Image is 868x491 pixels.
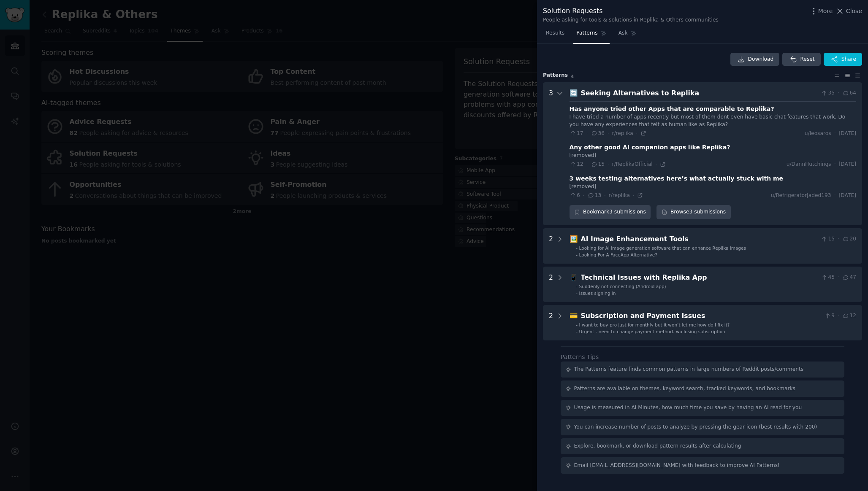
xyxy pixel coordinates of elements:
a: Download [730,53,780,66]
span: · [608,162,609,167]
span: Results [546,30,564,37]
div: 2 [549,234,553,258]
div: - [576,283,578,289]
div: Patterns are available on themes, keyword search, tracked keywords, and bookmarks [574,385,795,393]
div: The Patterns feature finds common patterns in large numbers of Reddit posts/comments [574,366,804,373]
span: · [586,162,588,167]
a: Results [543,27,567,44]
span: · [834,192,836,200]
div: - [576,322,578,328]
span: 35 [821,89,835,97]
span: 36 [591,130,605,138]
span: 9 [824,312,835,320]
span: 20 [842,235,856,243]
span: Looking for AI image generation software that can enhance Replika images [579,245,746,251]
div: AI Image Enhancement Tools [581,234,818,245]
span: · [636,130,637,136]
a: Patterns [573,27,609,44]
div: Subscription and Payment Issues [581,311,821,321]
div: - [576,245,578,251]
div: Technical Issues with Replika App [581,272,818,283]
span: 💳 [570,312,578,320]
span: 12 [842,312,856,320]
span: 17 [570,130,583,138]
div: You can increase number of posts to analyze by pressing the gear icon (best results with 200) [574,424,817,431]
span: · [633,192,634,198]
div: [removed] [570,152,856,159]
div: [removed] [570,183,856,191]
div: - [576,329,578,335]
div: 2 [549,272,553,296]
span: 15 [821,235,835,243]
span: · [838,274,839,281]
span: 🔄 [570,89,578,97]
span: 13 [587,192,601,200]
button: Close [835,7,862,16]
span: Urgent - need to change payment method- wo losing subscription [579,329,725,334]
div: Bookmark 3 submissions [570,205,651,219]
span: 12 [570,161,583,168]
span: · [608,130,609,136]
a: Browse3 submissions [656,205,730,219]
span: · [834,130,836,138]
span: r/replika [609,192,630,198]
span: · [834,161,836,168]
div: - [576,252,578,258]
span: 45 [821,274,835,281]
span: 15 [591,161,605,168]
span: [DATE] [839,161,856,168]
span: · [583,192,584,198]
span: · [838,235,839,243]
span: [DATE] [839,130,856,138]
span: Reset [800,56,814,63]
div: People asking for tools & solutions in Replika & Others communities [543,16,719,24]
span: Download [748,56,774,63]
span: 📱 [570,273,578,281]
a: Ask [616,27,640,44]
div: Email [EMAIL_ADDRESS][DOMAIN_NAME] with feedback to improve AI Patterns! [574,462,780,469]
div: Usage is measured in AI Minutes, how much time you save by having an AI read for you [574,404,802,412]
span: More [818,7,833,16]
span: Share [841,56,856,63]
div: 2 [549,311,553,335]
span: Suddenly not connecting (Android app) [579,284,666,289]
span: 64 [842,89,856,97]
span: [DATE] [839,192,856,200]
button: Share [824,53,862,66]
div: Any other good AI companion apps like Replika? [570,143,730,152]
button: More [809,7,833,16]
span: I want to buy pro just for monthly but it won’t let me how do I fix it? [579,322,730,327]
span: r/ReplikaOfficial [612,161,652,167]
span: u/RefrigeratorJaded193 [771,192,831,200]
span: r/replika [612,130,633,136]
span: Looking For A FaceApp Alternative? [579,252,657,257]
button: Reset [782,53,820,66]
span: 4 [571,74,574,79]
span: · [656,162,657,167]
span: 6 [570,192,580,200]
button: Bookmark3 submissions [570,205,651,219]
span: · [604,192,605,198]
span: Pattern s [543,72,568,79]
div: Solution Requests [543,6,719,16]
div: 3 weeks testing alternatives here’s what actually stuck with me [570,174,784,183]
label: Patterns Tips [561,353,599,360]
span: Issues signing in [579,291,616,296]
span: Patterns [576,30,597,37]
div: I have tried a number of apps recently but most of them dont even have basic chat features that w... [570,113,856,128]
span: 🖼️ [570,235,578,243]
span: · [838,312,839,320]
span: Close [846,7,862,16]
div: 3 [549,88,553,219]
span: u/leosaros [805,130,831,138]
div: Has anyone tried other Apps that are comparable to Replika? [570,105,774,113]
div: - [576,290,578,296]
div: Seeking Alternatives to Replika [581,88,818,99]
span: Ask [618,30,628,37]
span: · [586,130,588,136]
span: · [838,89,839,97]
span: 47 [842,274,856,281]
div: Explore, bookmark, or download pattern results after calculating [574,442,741,450]
span: u/DannHutchings [787,161,831,168]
